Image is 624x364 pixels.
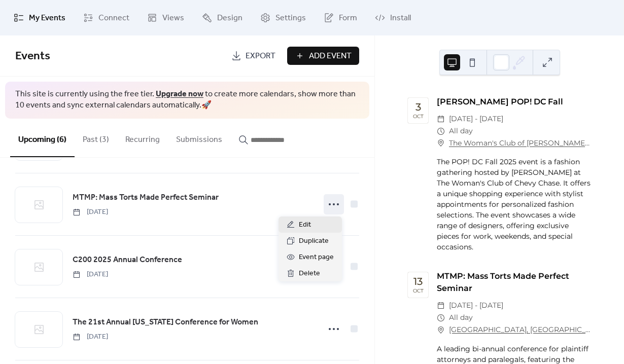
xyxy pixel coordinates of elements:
[168,119,230,156] button: Submissions
[449,324,591,336] a: [GEOGRAPHIC_DATA], [GEOGRAPHIC_DATA]
[73,192,219,204] span: MTMP: Mass Torts Made Perfect Seminar
[437,137,445,150] div: ​
[73,254,182,266] span: C200 2025 Annual Conference
[15,89,359,112] span: This site is currently using the free tier. to create more calendars, show more than 10 events an...
[339,12,357,24] span: Form
[10,119,75,157] button: Upcoming (6)
[449,125,473,137] span: All day
[73,207,108,217] span: [DATE]
[437,96,591,108] div: [PERSON_NAME] POP! DC Fall
[437,300,445,312] div: ​
[437,270,591,295] div: MTMP: Mass Torts Made Perfect Seminar
[73,316,258,329] a: The 21st Annual [US_STATE] Conference for Women
[437,324,445,336] div: ​
[437,125,445,137] div: ​
[253,4,314,31] a: Settings
[437,312,445,324] div: ​
[76,4,137,31] a: Connect
[224,47,283,65] a: Export
[413,276,423,286] div: 13
[73,253,182,267] a: C200 2025 Annual Conference
[437,157,591,252] div: The POP! DC Fall 2025 event is a fashion gathering hosted by [PERSON_NAME] at The Woman's Club of...
[449,113,503,125] span: [DATE] - [DATE]
[449,137,591,150] a: The Woman's Club of [PERSON_NAME], [GEOGRAPHIC_DATA]
[437,113,445,125] div: ​
[140,4,192,31] a: Views
[156,86,203,102] a: Upgrade now
[413,288,424,294] div: Oct
[309,50,352,62] span: Add Event
[299,251,334,264] span: Event page
[367,4,419,31] a: Install
[449,312,473,324] span: All day
[162,12,184,24] span: Views
[287,47,359,65] button: Add Event
[15,45,50,67] span: Events
[299,268,320,280] span: Delete
[299,235,329,247] span: Duplicate
[316,4,365,31] a: Form
[73,332,108,342] span: [DATE]
[217,12,242,24] span: Design
[29,12,65,24] span: My Events
[117,119,168,156] button: Recurring
[413,114,424,119] div: Oct
[415,102,421,112] div: 3
[246,50,275,62] span: Export
[73,269,108,280] span: [DATE]
[98,12,129,24] span: Connect
[275,12,306,24] span: Settings
[194,4,250,31] a: Design
[6,4,73,31] a: My Events
[299,219,311,231] span: Edit
[449,300,503,312] span: [DATE] - [DATE]
[390,12,411,24] span: Install
[75,119,117,156] button: Past (3)
[73,191,219,204] a: MTMP: Mass Torts Made Perfect Seminar
[73,316,258,329] span: The 21st Annual [US_STATE] Conference for Women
